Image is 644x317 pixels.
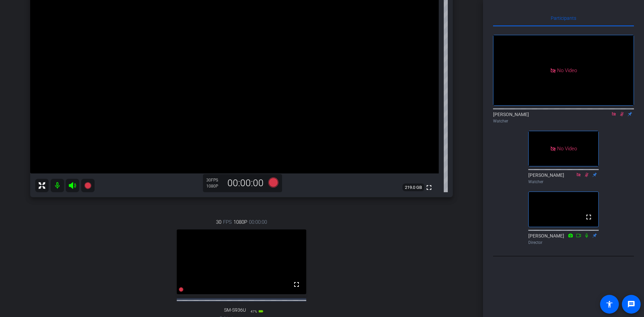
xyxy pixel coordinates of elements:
[557,146,577,152] span: No Video
[206,177,223,183] div: 30
[223,218,232,226] span: FPS
[224,307,246,313] span: SM-S936U
[258,309,264,314] mat-icon: battery_std
[528,179,599,185] div: Watcher
[251,310,257,313] span: 47%
[249,218,267,226] span: 00:00:00
[292,280,301,288] mat-icon: fullscreen
[402,183,424,192] span: 219.0 GB
[528,240,599,246] div: Director
[493,111,634,124] div: [PERSON_NAME]
[233,218,247,226] span: 1080P
[211,178,218,182] span: FPS
[223,177,268,189] div: 00:00:00
[605,300,613,308] mat-icon: accessibility
[216,218,221,226] span: 30
[206,183,223,189] div: 1080P
[557,67,577,73] span: No Video
[627,300,635,308] mat-icon: message
[493,118,634,124] div: Watcher
[585,213,593,221] mat-icon: fullscreen
[425,183,433,192] mat-icon: fullscreen
[528,172,599,185] div: [PERSON_NAME]
[551,16,576,20] span: Participants
[528,232,599,246] div: [PERSON_NAME]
